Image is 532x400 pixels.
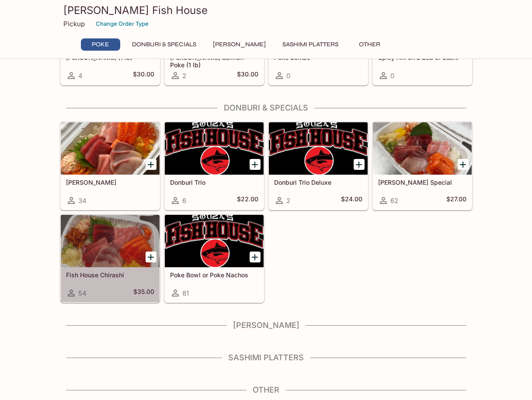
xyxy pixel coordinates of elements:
div: Poke Bowl or Poke Nachos [165,215,264,267]
button: [PERSON_NAME] [208,38,271,51]
h4: Other [60,385,473,395]
a: [PERSON_NAME]34 [60,122,160,210]
h5: $35.00 [133,288,154,298]
h4: Donburi & Specials [60,103,473,113]
h5: $30.00 [133,70,154,81]
button: Add Sashimi Donburis [146,159,156,170]
span: 62 [390,197,398,205]
h4: Sashimi Platters [60,353,473,362]
span: 0 [390,72,394,80]
h5: [PERSON_NAME] Special [378,179,466,186]
a: [PERSON_NAME] Special62$27.00 [372,122,472,210]
h5: [PERSON_NAME] Salmon Poke (1 lb) [170,54,258,68]
button: Poke [81,38,120,51]
button: Add Donburi Trio Deluxe [354,159,365,170]
button: Sashimi Platters [278,38,343,51]
button: Change Order Type [92,17,153,31]
div: Souza Special [373,122,472,175]
button: Add Poke Bowl or Poke Nachos [250,252,261,262]
span: 2 [286,197,290,205]
p: Pickup [63,20,85,28]
span: 6 [182,197,186,205]
h5: Donburi Trio [170,179,258,186]
h5: $27.00 [446,195,466,206]
h4: [PERSON_NAME] [60,321,473,330]
h5: $22.00 [237,195,258,206]
button: Other [350,38,389,51]
h5: Fish House Chirashi [66,271,154,279]
button: Add Souza Special [458,159,469,170]
h5: $30.00 [237,70,258,81]
span: 4 [78,72,83,80]
button: Add Fish House Chirashi [146,252,156,262]
span: 81 [182,289,189,297]
h5: $24.00 [341,195,362,206]
span: 34 [78,197,87,205]
h5: Donburi Trio Deluxe [274,179,362,186]
span: 2 [182,72,186,80]
h5: [PERSON_NAME] [66,179,154,186]
a: Donburi Trio Deluxe2$24.00 [268,122,368,210]
div: Fish House Chirashi [61,215,160,267]
h5: Poke Bowl or Poke Nachos [170,271,258,279]
span: 54 [78,289,87,297]
button: Add Donburi Trio [250,159,261,170]
a: Poke Bowl or Poke Nachos81 [164,214,264,303]
span: 0 [286,72,290,80]
div: Sashimi Donburis [61,122,160,175]
button: Donburi & Specials [127,38,201,51]
a: Donburi Trio6$22.00 [164,122,264,210]
div: Donburi Trio [165,122,264,175]
div: Donburi Trio Deluxe [269,122,368,175]
a: Fish House Chirashi54$35.00 [60,214,160,303]
h3: [PERSON_NAME] Fish House [63,3,469,17]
